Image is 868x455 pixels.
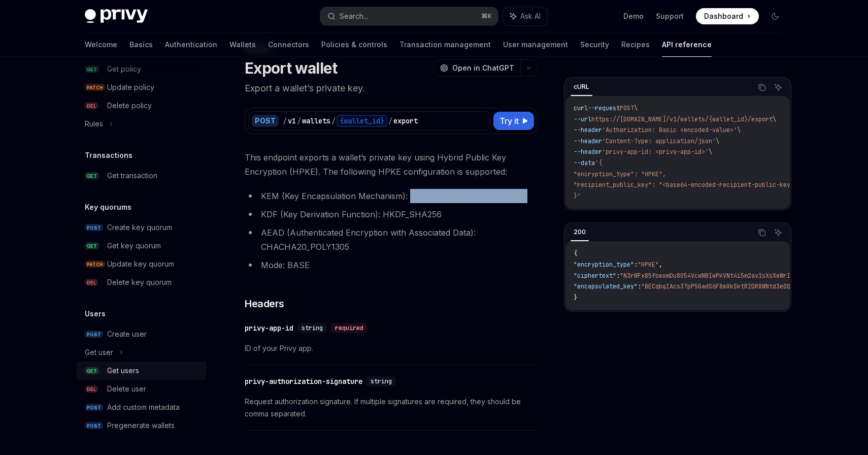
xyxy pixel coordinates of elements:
h5: Key quorums [85,201,131,213]
div: Get transaction [107,170,157,182]
span: POST [85,404,103,411]
div: export [393,116,418,126]
a: Transaction management [399,32,491,57]
span: Open in ChatGPT [452,63,514,73]
span: https://[DOMAIN_NAME]/v1/wallets/{wallet_id}/export [591,115,773,123]
a: Recipes [621,32,650,57]
button: Ask AI [772,226,785,239]
span: DEL [85,102,98,110]
span: 'Authorization: Basic <encoded-value>' [602,126,737,134]
span: --header [574,126,602,134]
div: Add custom metadata [107,401,180,413]
span: DEL [85,279,98,286]
a: POSTCreate user [77,325,207,343]
div: Get users [107,365,139,377]
div: Update key quorum [107,258,174,270]
a: GETGet key quorum [77,237,207,255]
span: POST [85,422,103,430]
span: : [634,261,638,269]
div: Search... [340,10,368,22]
div: Pregenerate wallets [107,419,175,432]
a: PATCHUpdate key quorum [77,255,207,273]
a: Welcome [85,32,117,57]
a: POSTPregenerate wallets [77,416,207,435]
div: {wallet_id} [337,115,387,127]
button: Toggle dark mode [767,8,783,24]
span: } [574,294,577,302]
div: required [331,323,368,333]
div: privy-authorization-signature [245,376,362,386]
h1: Export wallet [245,59,337,77]
a: API reference [662,32,712,57]
li: KDF (Key Derivation Function): HKDF_SHA256 [245,207,538,221]
a: PATCHUpdate policy [77,78,207,96]
span: DEL [85,385,98,393]
span: \ [737,126,741,134]
a: POSTCreate key quorum [77,218,207,237]
span: "recipient_public_key": "<base64-encoded-recipient-public-key>" [574,181,797,189]
span: \ [716,137,719,145]
span: GET [85,242,99,250]
div: Delete policy [107,100,152,112]
span: "encryption_type": "HPKE", [574,170,666,178]
a: Security [580,32,609,57]
li: KEM (Key Encapsulation Mechanism): DHKEM_P256_HKDF_SHA256 [245,189,538,203]
div: Rules [85,118,103,130]
span: string [302,324,323,332]
span: ⌘ K [481,12,492,20]
span: --data [574,159,595,167]
span: "encryption_type" [574,261,634,269]
div: v1 [288,116,296,126]
span: : [616,272,620,280]
div: Delete key quorum [107,276,172,288]
button: Open in ChatGPT [433,59,520,77]
a: Basics [129,32,153,57]
span: --header [574,137,602,145]
span: --url [574,115,591,123]
div: / [297,116,301,126]
div: Get user [85,346,113,359]
span: : [638,282,641,290]
a: GETGet transaction [77,167,207,185]
span: string [371,377,392,385]
span: curl [574,104,588,112]
span: Request authorization signature. If multiple signatures are required, they should be comma separa... [245,396,538,420]
a: Dashboard [696,8,759,24]
div: cURL [571,81,592,93]
span: --request [588,104,620,112]
div: Create user [107,328,147,340]
button: Copy the contents from the code block [755,81,769,94]
span: POST [620,104,634,112]
img: dark logo [85,9,148,23]
span: \ [773,115,776,123]
div: wallets [302,116,330,126]
button: Ask AI [772,81,785,94]
a: Authentication [165,32,217,57]
a: Policies & controls [321,32,387,57]
div: Delete user [107,383,146,395]
span: "encapsulated_key" [574,282,638,290]
span: Dashboard [704,11,743,21]
a: User management [503,32,568,57]
span: --header [574,148,602,156]
a: DELDelete user [77,380,207,398]
span: POST [85,331,103,338]
p: Export a wallet’s private key. [245,81,538,95]
span: ID of your Privy app. [245,342,538,354]
span: POST [85,224,103,232]
div: POST [252,115,279,127]
span: "N3rWFx85foeomDu8054VcwNBIwPkVNt4i5m2av1sXsXeWrIicVGwutFist12MmnI" [620,272,854,280]
span: PATCH [85,84,105,91]
span: }' [574,192,581,200]
div: / [331,116,336,126]
div: Get key quorum [107,240,161,252]
span: Headers [245,297,284,311]
span: "HPKE" [638,261,659,269]
a: DELDelete key quorum [77,273,207,291]
span: 'Content-Type: application/json' [602,137,716,145]
button: Search...⌘K [320,7,498,25]
a: POSTAdd custom metadata [77,398,207,416]
a: GETGet users [77,362,207,380]
h5: Users [85,308,106,320]
div: 200 [571,226,589,238]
